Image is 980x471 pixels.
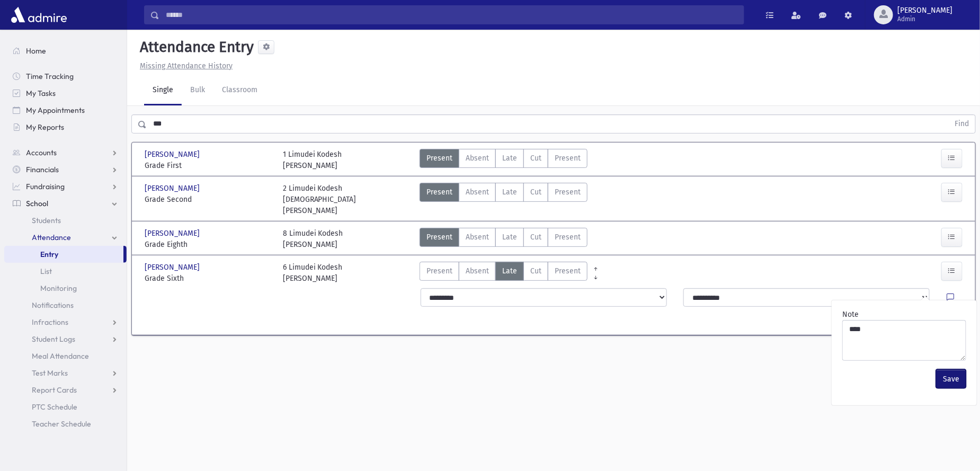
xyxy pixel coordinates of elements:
span: My Reports [26,122,64,132]
input: Search [159,5,744,24]
span: Absent [466,265,489,277]
span: Late [502,153,517,164]
a: Students [4,212,127,229]
span: Infractions [32,317,68,327]
span: Financials [26,165,59,174]
span: Teacher Schedule [32,419,91,429]
span: Grade Sixth [145,273,272,284]
a: Home [4,42,127,59]
span: List [40,266,52,276]
div: AttTypes [420,262,587,284]
span: Present [555,232,581,243]
span: Grade First [145,160,272,171]
a: Financials [4,161,127,178]
span: Late [502,265,517,277]
span: Grade Eighth [145,239,272,250]
a: PTC Schedule [4,398,127,415]
a: Entry [4,246,123,263]
span: Present [426,265,452,277]
span: Present [426,153,452,164]
u: Missing Attendance History [140,61,233,70]
span: [PERSON_NAME] [145,183,202,194]
span: Cut [530,265,541,277]
div: 1 Limudei Kodesh [PERSON_NAME] [283,149,342,171]
a: My Tasks [4,85,127,102]
a: Bulk [182,76,213,105]
span: Grade Second [145,194,272,205]
a: Accounts [4,144,127,161]
span: School [26,199,48,208]
span: Cut [530,153,541,164]
span: Home [26,46,46,56]
span: Meal Attendance [32,351,89,361]
span: Absent [466,186,489,198]
div: AttTypes [420,228,587,250]
span: Present [555,186,581,198]
span: [PERSON_NAME] [897,6,952,15]
span: Present [555,265,581,277]
span: Present [426,232,452,243]
a: Missing Attendance History [136,61,233,70]
span: Absent [466,232,489,243]
img: AdmirePro [8,4,69,25]
h5: Attendance Entry [136,38,254,56]
div: AttTypes [420,149,587,171]
span: [PERSON_NAME] [145,228,202,239]
span: Students [32,216,61,225]
label: Note [842,309,859,320]
span: Fundraising [26,182,65,191]
span: My Appointments [26,105,85,115]
a: My Reports [4,119,127,136]
a: Attendance [4,229,127,246]
span: Accounts [26,148,57,157]
a: Test Marks [4,365,127,381]
span: Cut [530,232,541,243]
span: Report Cards [32,385,77,395]
a: Monitoring [4,280,127,297]
div: 8 Limudei Kodesh [PERSON_NAME] [283,228,343,250]
a: Report Cards [4,381,127,398]
button: Find [948,115,975,133]
span: Monitoring [40,283,77,293]
a: School [4,195,127,212]
span: My Tasks [26,88,56,98]
span: Present [555,153,581,164]
a: Student Logs [4,331,127,348]
a: Fundraising [4,178,127,195]
span: [PERSON_NAME] [145,149,202,160]
a: Notifications [4,297,127,314]
span: PTC Schedule [32,402,77,412]
a: Infractions [4,314,127,331]
span: Notifications [32,300,74,310]
button: Save [936,369,966,388]
a: Meal Attendance [4,348,127,365]
span: Late [502,186,517,198]
span: Admin [897,15,952,23]
span: Cut [530,186,541,198]
a: Single [144,76,182,105]
a: Time Tracking [4,68,127,85]
div: 6 Limudei Kodesh [PERSON_NAME] [283,262,343,284]
span: Absent [466,153,489,164]
span: Test Marks [32,368,68,378]
a: List [4,263,127,280]
span: Attendance [32,233,71,242]
span: Present [426,186,452,198]
span: Entry [40,250,58,259]
span: Late [502,232,517,243]
span: [PERSON_NAME] [145,262,202,273]
span: Student Logs [32,334,75,344]
div: AttTypes [420,183,587,216]
a: Teacher Schedule [4,415,127,432]
span: Time Tracking [26,72,74,81]
a: My Appointments [4,102,127,119]
a: Classroom [213,76,266,105]
div: 2 Limudei Kodesh [DEMOGRAPHIC_DATA][PERSON_NAME] [283,183,411,216]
